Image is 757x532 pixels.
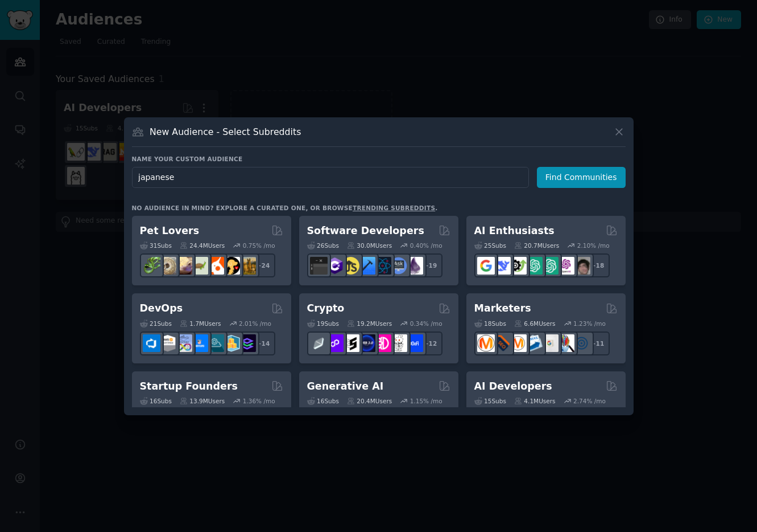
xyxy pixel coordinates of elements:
[310,334,328,352] img: ethfinance
[150,126,301,138] h3: New Audience - Select Subreddits
[514,320,556,328] div: 6.6M Users
[342,334,359,352] img: ethstaker
[419,332,442,355] div: + 12
[573,257,590,275] img: ArtificalIntelligence
[180,242,225,249] div: 24.4M Users
[143,334,160,352] img: azuredevops
[514,242,559,249] div: 20.7M Users
[474,224,555,238] h2: AI Enthusiasts
[251,332,275,355] div: + 14
[132,167,529,188] input: Pick a short name, like "Digital Marketers" or "Movie-Goers"
[390,334,407,352] img: CryptoNews
[347,320,392,328] div: 19.2M Users
[180,320,221,328] div: 1.7M Users
[175,257,192,275] img: leopardgeckos
[474,379,552,394] h2: AI Developers
[251,253,275,277] div: + 24
[477,257,495,275] img: GoogleGeminiAI
[410,320,442,328] div: 0.34 % /mo
[143,257,160,275] img: herpetology
[140,320,172,328] div: 21 Sub s
[140,379,238,394] h2: Startup Founders
[557,334,574,352] img: MarketingResearch
[573,334,590,352] img: OnlineMarketing
[525,334,543,352] img: Emailmarketing
[159,334,176,352] img: AWS_Certified_Experts
[180,397,225,405] div: 13.9M Users
[477,334,495,352] img: content_marketing
[307,224,424,238] h2: Software Developers
[307,379,384,394] h2: Generative AI
[573,397,606,405] div: 2.74 % /mo
[374,257,391,275] img: reactnative
[307,242,339,249] div: 26 Sub s
[238,257,256,275] img: dogbreed
[206,334,224,352] img: platformengineering
[326,334,344,352] img: 0xPolygon
[586,332,610,355] div: + 11
[326,257,344,275] img: csharp
[474,301,531,316] h2: Marketers
[474,397,506,405] div: 15 Sub s
[307,301,345,316] h2: Crypto
[191,334,208,352] img: DevOpsLinks
[406,257,423,275] img: elixir
[347,242,392,249] div: 30.0M Users
[374,334,391,352] img: defiblockchain
[586,253,610,277] div: + 18
[222,334,240,352] img: aws_cdk
[493,257,511,275] img: DeepSeek
[358,257,375,275] img: iOSProgramming
[222,257,240,275] img: PetAdvice
[342,257,359,275] img: learnjavascript
[557,257,574,275] img: OpenAIDev
[238,334,256,352] img: PlatformEngineers
[239,320,271,328] div: 2.01 % /mo
[358,334,375,352] img: web3
[509,257,527,275] img: AItoolsCatalog
[493,334,511,352] img: bigseo
[310,257,328,275] img: software
[243,242,275,249] div: 0.75 % /mo
[390,257,407,275] img: AskComputerScience
[132,204,438,212] div: No audience in mind? Explore a curated one, or browse .
[243,397,275,405] div: 1.36 % /mo
[474,242,506,249] div: 25 Sub s
[577,242,610,249] div: 2.10 % /mo
[353,204,435,211] a: trending subreddits
[140,224,200,238] h2: Pet Lovers
[175,334,192,352] img: Docker_DevOps
[406,334,423,352] img: defi_
[140,397,172,405] div: 16 Sub s
[573,320,606,328] div: 1.23 % /mo
[514,397,556,405] div: 4.1M Users
[541,334,559,352] img: googleads
[140,242,172,249] div: 31 Sub s
[509,334,527,352] img: AskMarketing
[419,253,442,277] div: + 19
[206,257,224,275] img: cockatiel
[541,257,559,275] img: chatgpt_prompts_
[525,257,543,275] img: chatgpt_promptDesign
[410,242,442,249] div: 0.40 % /mo
[537,167,626,188] button: Find Communities
[410,397,442,405] div: 1.15 % /mo
[191,257,208,275] img: turtle
[347,397,392,405] div: 20.4M Users
[140,301,183,316] h2: DevOps
[159,257,176,275] img: ballpython
[132,155,626,163] h3: Name your custom audience
[474,320,506,328] div: 18 Sub s
[307,397,339,405] div: 16 Sub s
[307,320,339,328] div: 19 Sub s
